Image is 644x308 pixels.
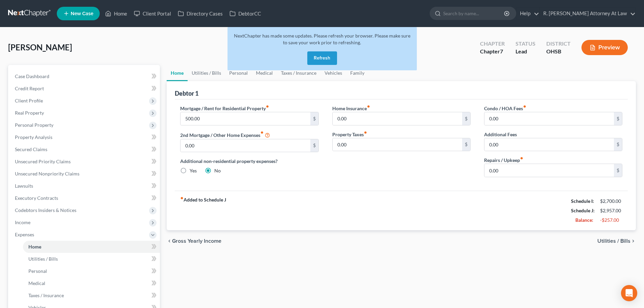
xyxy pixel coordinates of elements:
[15,146,47,152] span: Secured Claims
[23,253,160,265] a: Utilities / Bills
[484,131,517,138] label: Additional Fees
[225,65,252,81] a: Personal
[226,7,264,20] a: DebtorCC
[130,7,174,20] a: Client Portal
[581,40,628,55] button: Preview
[180,131,270,139] label: 2nd Mortgage / Other Home Expenses
[181,112,310,125] input: --
[480,48,505,55] div: Chapter
[600,198,622,205] div: $2,700.00
[180,196,226,225] strong: Added to Schedule J
[28,244,41,250] span: Home
[571,198,594,204] strong: Schedule I:
[310,139,318,152] div: $
[517,7,539,20] a: Help
[266,105,269,108] i: fiber_manual_record
[575,217,593,223] strong: Balance:
[462,112,470,125] div: $
[621,285,637,301] div: Open Intercom Messenger
[484,157,523,164] label: Repairs / Upkeep
[181,139,310,152] input: --
[71,11,93,16] span: New Case
[614,112,622,125] div: $
[28,256,58,262] span: Utilities / Bills
[15,98,43,103] span: Client Profile
[15,73,49,79] span: Case Dashboard
[15,183,33,189] span: Lawsuits
[597,238,630,244] span: Utilities / Bills
[15,232,34,237] span: Expenses
[546,48,571,55] div: OHSB
[174,7,226,20] a: Directory Cases
[9,192,160,204] a: Executory Contracts
[500,48,503,54] span: 7
[214,167,221,174] label: No
[540,7,636,20] a: R. [PERSON_NAME] Attorney At Law
[9,156,160,168] a: Unsecured Priority Claims
[364,131,367,134] i: fiber_manual_record
[462,138,470,151] div: $
[102,7,130,20] a: Home
[597,238,636,244] button: Utilities / Bills chevron_right
[443,7,505,20] input: Search by name...
[307,51,337,65] button: Refresh
[15,110,44,116] span: Real Property
[333,112,462,125] input: --
[180,196,184,200] i: fiber_manual_record
[180,158,318,165] label: Additional non-residential property expenses?
[484,112,614,125] input: --
[9,82,160,95] a: Credit Report
[15,171,79,176] span: Unsecured Nonpriority Claims
[600,207,622,214] div: $2,957.00
[367,105,370,108] i: fiber_manual_record
[15,122,53,128] span: Personal Property
[516,48,535,55] div: Lead
[614,138,622,151] div: $
[484,138,614,151] input: --
[523,105,526,108] i: fiber_manual_record
[9,131,160,143] a: Property Analysis
[260,131,264,134] i: fiber_manual_record
[190,167,197,174] label: Yes
[9,143,160,156] a: Secured Claims
[614,164,622,177] div: $
[9,180,160,192] a: Lawsuits
[167,65,188,81] a: Home
[15,134,52,140] span: Property Analysis
[175,89,198,97] div: Debtor 1
[28,292,64,298] span: Taxes / Insurance
[332,131,367,138] label: Property Taxes
[23,289,160,302] a: Taxes / Insurance
[310,112,318,125] div: $
[23,241,160,253] a: Home
[484,164,614,177] input: --
[172,238,221,244] span: Gross Yearly Income
[234,33,410,45] span: NextChapter has made some updates. Please refresh your browser. Please make sure to save your wor...
[332,105,370,112] label: Home Insurance
[15,219,30,225] span: Income
[15,207,76,213] span: Codebtors Insiders & Notices
[28,280,45,286] span: Medical
[180,105,269,112] label: Mortgage / Rent for Residential Property
[9,168,160,180] a: Unsecured Nonpriority Claims
[23,277,160,289] a: Medical
[28,268,47,274] span: Personal
[571,208,595,213] strong: Schedule J:
[15,86,44,91] span: Credit Report
[484,105,526,112] label: Condo / HOA Fees
[333,138,462,151] input: --
[630,238,636,244] i: chevron_right
[9,70,160,82] a: Case Dashboard
[8,42,72,52] span: [PERSON_NAME]
[516,40,535,48] div: Status
[520,157,523,160] i: fiber_manual_record
[546,40,571,48] div: District
[600,217,622,223] div: -$257.00
[15,159,71,164] span: Unsecured Priority Claims
[23,265,160,277] a: Personal
[15,195,58,201] span: Executory Contracts
[167,238,172,244] i: chevron_left
[167,238,221,244] button: chevron_left Gross Yearly Income
[480,40,505,48] div: Chapter
[188,65,225,81] a: Utilities / Bills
